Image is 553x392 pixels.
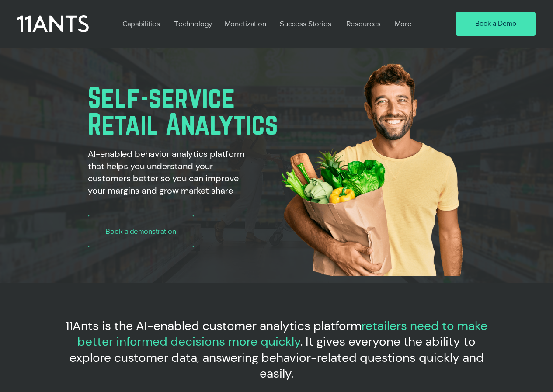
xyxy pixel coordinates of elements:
span: Retail Analytics [88,108,278,140]
p: Technology [170,14,216,34]
span: retailers need to make better informed decisions more quickly [77,318,487,350]
p: More... [390,14,421,34]
span: Book a Demo [475,19,516,28]
nav: Site [116,14,431,34]
span: Self-service [88,81,235,113]
a: Success Stories [273,14,340,34]
p: Success Stories [275,14,336,34]
p: Monetization [220,14,271,34]
a: Book a Demo [456,12,536,36]
a: Book a demonstration [88,215,194,247]
a: Monetization [218,14,273,34]
a: Capabilities [116,14,167,34]
span: Book a demonstration [105,226,176,236]
a: Technology [167,14,218,34]
p: Capabilities [118,14,164,34]
p: Resources [342,14,385,34]
span: 11Ants is the AI-enabled customer analytics platform [66,318,362,334]
h2: AI-enabled behavior analytics platform that helps you understand your customers better so you can... [88,148,255,197]
a: Resources [340,14,388,34]
span: . It gives everyone the ability to explore customer data, answering behavior-related questions qu... [70,333,484,382]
